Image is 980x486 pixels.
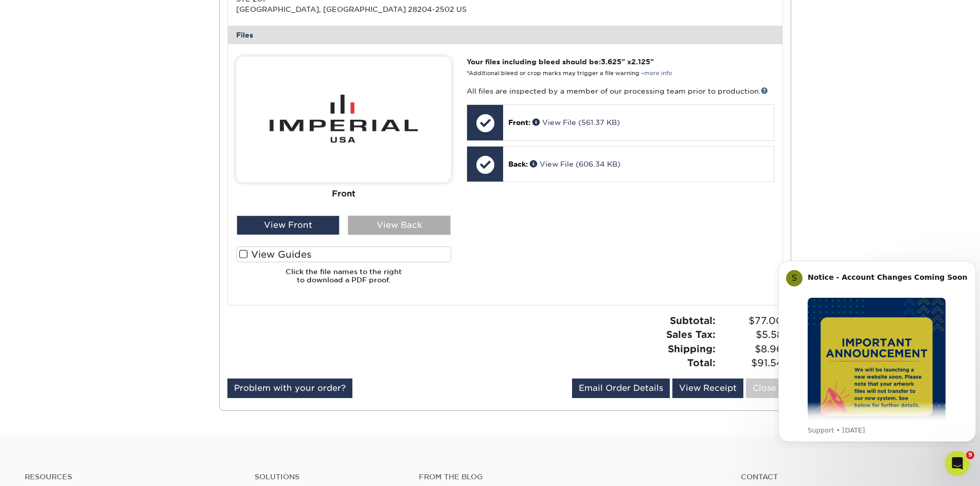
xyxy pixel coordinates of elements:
[236,183,451,205] div: Front
[508,160,528,168] span: Back:
[666,329,716,340] strong: Sales Tax:
[419,473,713,481] h4: From the Blog
[467,70,672,77] small: *Additional bleed or crop marks may trigger a file warning –
[255,473,403,481] h4: Solutions
[719,356,783,370] span: $91.54
[508,118,530,127] span: Front:
[237,215,340,235] div: View Front
[668,343,716,354] strong: Shipping:
[348,215,451,235] div: View Back
[719,328,783,342] span: $5.58
[719,314,783,328] span: $77.00
[572,379,670,398] a: Email Order Details
[467,86,774,96] p: All files are inspected by a member of our processing team prior to production.
[532,118,620,127] a: View File (561.37 KB)
[644,70,672,77] a: more info
[746,379,783,398] a: Close
[631,58,650,66] span: 2.125
[966,451,974,459] span: 9
[601,58,621,66] span: 3.625
[227,379,352,398] a: Problem with your order?
[774,251,980,448] iframe: Intercom notifications message
[530,160,620,168] a: View File (606.34 KB)
[236,267,451,293] h6: Click the file names to the right to download a PDF proof.
[670,315,716,326] strong: Subtotal:
[945,451,970,476] iframe: Intercom live chat
[25,473,239,481] h4: Resources
[467,58,654,66] strong: Your files including bleed should be: " x "
[228,26,782,44] div: Files
[672,379,743,398] a: View Receipt
[719,342,783,356] span: $8.96
[236,246,451,262] label: View Guides
[687,357,716,368] strong: Total:
[741,473,955,481] a: Contact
